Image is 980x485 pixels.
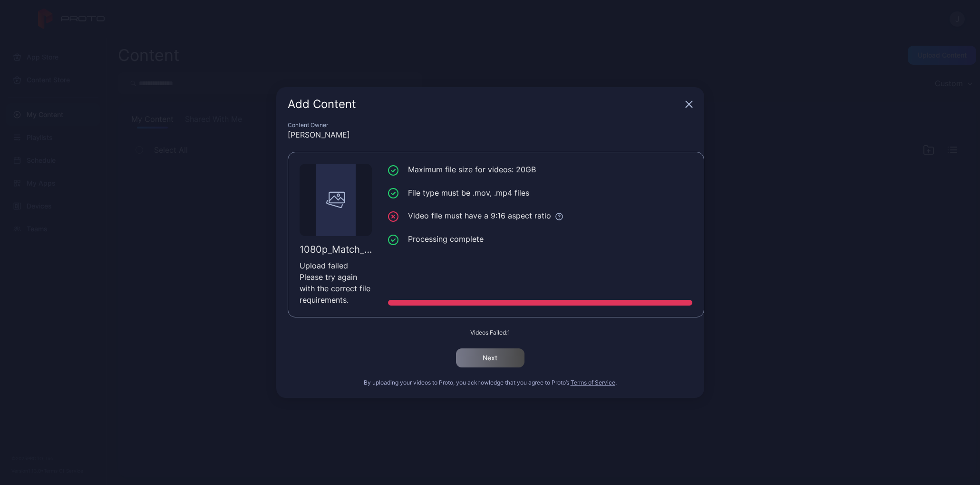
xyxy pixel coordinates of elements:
[571,379,615,386] button: Terms of Service
[288,99,681,110] div: Add Content
[300,271,372,306] div: Please try again with the correct file requirements.
[388,187,692,199] li: File type must be .mov, .mp4 files
[483,354,497,362] div: Next
[300,244,372,255] div: 1080p_Match_Framerate.mov
[388,210,692,222] li: Video file must have a 9:16 aspect ratio
[456,348,524,367] button: Next
[388,233,692,245] li: Processing complete
[388,164,692,176] li: Maximum file size for videos: 20GB
[288,379,693,386] div: By uploading your videos to Proto, you acknowledge that you agree to Proto’s .
[288,129,693,140] div: [PERSON_NAME]
[300,260,372,271] div: Upload failed
[288,121,693,129] div: Content Owner
[288,329,693,337] div: Videos Failed: 1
